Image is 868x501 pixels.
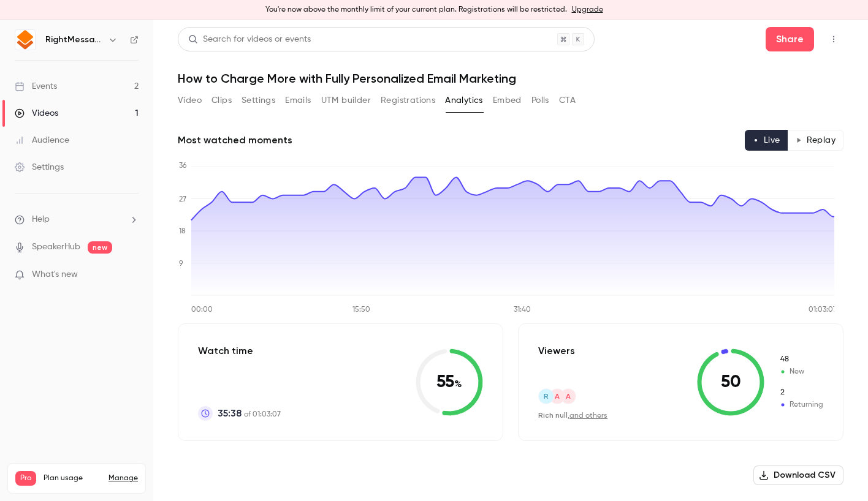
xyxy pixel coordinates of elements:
[745,130,788,151] button: Live
[15,30,35,50] img: RightMessage
[779,366,823,377] span: New
[555,391,560,402] span: A
[15,134,69,146] div: Audience
[178,91,202,110] button: Video
[766,27,814,51] button: Share
[44,473,101,483] span: Plan usage
[242,91,275,110] button: Settings
[352,306,370,314] tspan: 15:50
[538,411,568,420] span: Rich null
[15,80,57,92] div: Events
[178,71,843,86] h1: How to Charge More with Fully Personalized Email Marketing
[538,410,607,421] div: ,
[572,5,603,15] a: Upgrade
[211,91,232,110] button: Clips
[559,91,576,110] button: CTA
[753,465,843,485] button: Download CSV
[779,399,823,410] span: Returning
[493,91,522,110] button: Embed
[15,213,139,226] li: help-dropdown-opener
[88,241,112,254] span: new
[191,306,213,314] tspan: 00:00
[285,91,311,110] button: Emails
[809,306,837,314] tspan: 01:03:07
[538,344,575,358] p: Viewers
[179,260,183,268] tspan: 9
[32,268,78,281] span: What's new
[566,391,571,402] span: A
[218,406,242,421] span: 35:38
[15,161,64,173] div: Settings
[179,228,186,235] tspan: 18
[179,162,187,170] tspan: 36
[445,91,483,110] button: Analytics
[779,354,823,365] span: New
[108,473,138,483] a: Manage
[15,107,58,119] div: Videos
[32,241,80,254] a: SpeakerHub
[198,344,281,358] p: Watch time
[544,391,549,402] span: R
[779,387,823,398] span: Returning
[188,33,311,46] div: Search for videos or events
[531,91,549,110] button: Polls
[569,412,607,420] a: and others
[788,130,843,151] button: Replay
[824,29,843,49] button: Top Bar Actions
[178,133,292,148] h2: Most watched moments
[514,306,531,314] tspan: 31:40
[218,406,281,421] p: of 01:03:07
[32,213,50,226] span: Help
[321,91,371,110] button: UTM builder
[15,471,36,486] span: Pro
[179,196,186,203] tspan: 27
[45,34,103,46] h6: RightMessage
[381,91,435,110] button: Registrations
